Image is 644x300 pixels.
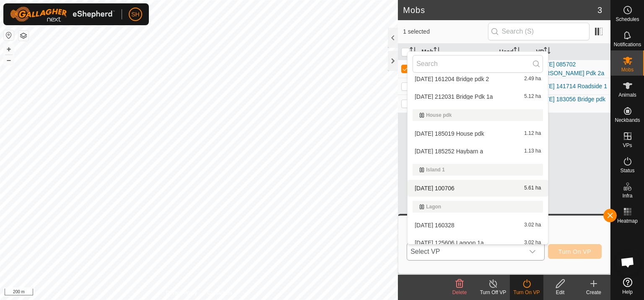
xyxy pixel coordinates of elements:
p-sorticon: Activate to sort [410,48,416,55]
div: Create [577,289,610,296]
span: SH [131,10,139,19]
button: Turn On VP [548,244,602,259]
span: Turn On VP [558,248,591,255]
span: Infra [622,193,632,198]
span: Delete [452,289,467,295]
h2: Mobs [403,5,597,15]
div: Open chat [615,250,640,275]
th: Mob [418,44,496,60]
div: Turn On VP [510,289,543,296]
span: [DATE] 100706 [415,185,454,191]
button: Map Layers [18,31,29,41]
p-sorticon: Activate to sort [544,48,551,55]
li: 2025-06-20 161204 Bridge pdk 2 [408,71,548,87]
div: Lagon [419,204,536,209]
span: [DATE] 212031 Bridge Pdk 1a [415,94,493,100]
li: 2025-06-20 160328 [408,217,548,234]
div: Island 1 [419,167,536,172]
button: Reset Map [4,30,14,40]
a: Privacy Policy [166,289,197,297]
li: 2025-09-02 212031 Bridge Pdk 1a [408,88,548,105]
div: House pdk [419,113,536,118]
span: [DATE] 161204 Bridge pdk 2 [415,76,489,82]
div: Edit [543,289,577,296]
p-sorticon: Activate to sort [434,48,440,55]
th: VP [533,44,610,60]
a: Help [611,274,644,298]
span: 1 selected [403,27,488,36]
a: [DATE] 085702 [PERSON_NAME] Pdk 2a [536,61,605,76]
input: Search (S) [488,23,589,40]
span: Neckbands [615,118,640,123]
span: 5.12 ha [524,94,541,100]
img: Gallagher Logo [10,7,115,22]
span: 2.49 ha [524,76,541,82]
span: Status [620,168,634,173]
span: [DATE] 185252 Haybarn a [415,148,483,154]
span: [DATE] 185019 House pdk [415,131,484,137]
span: Heatmap [617,218,638,224]
span: [DATE] 160328 [415,222,454,228]
li: 2025-09-15 185252 Haybarn a [408,143,548,160]
span: 3 [597,4,602,16]
p-sorticon: Activate to sort [514,48,520,55]
li: 2025-06-15 100706 [408,180,548,197]
li: 2025-09-15 185019 House pdk [408,125,548,142]
span: Animals [618,92,636,97]
span: Help [622,289,633,295]
div: Turn Off VP [476,289,510,296]
span: 3.02 ha [524,240,541,246]
span: [DATE] 125606 Lagoon 1a [415,240,484,246]
input: Search [413,55,543,73]
li: 2025-09-06 125606 Lagoon 1a [408,234,548,251]
div: dropdown trigger [524,243,541,260]
a: [DATE] 183056 Bridge pdk 1a [536,96,606,111]
th: Head [496,44,533,60]
span: 1.13 ha [524,148,541,154]
span: 1.12 ha [524,131,541,137]
span: Select VP [407,243,524,260]
span: Schedules [615,17,639,22]
span: 3.02 ha [524,222,541,228]
span: Mobs [621,67,634,72]
button: + [4,44,14,54]
span: Notifications [614,42,641,47]
span: 5.61 ha [524,185,541,191]
button: – [4,55,14,65]
a: Contact Us [207,289,232,297]
span: VPs [623,143,632,148]
a: [DATE] 141714 Roadside 1 [536,83,607,89]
